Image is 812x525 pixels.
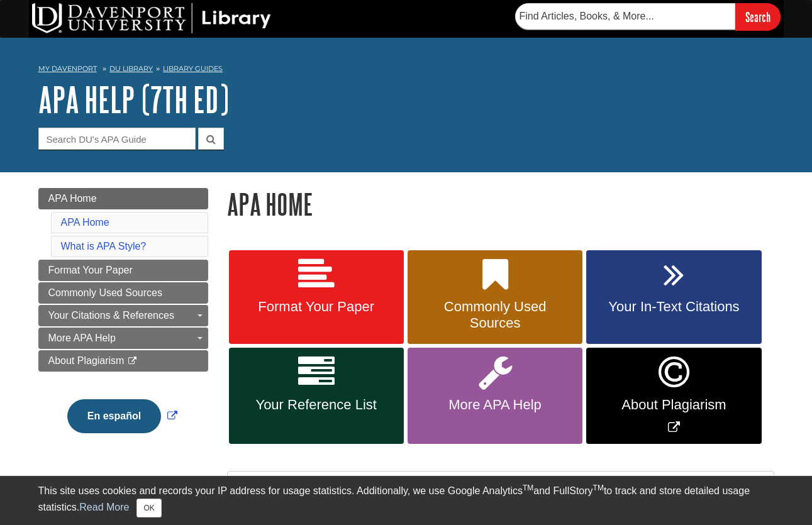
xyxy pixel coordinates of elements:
[67,399,161,433] button: En español
[48,310,174,321] span: Your Citations & References
[48,193,97,204] span: APA Home
[38,350,208,372] a: About Plagiarism
[61,241,147,251] a: What is APA Style?
[229,348,404,444] a: Your Reference List
[38,328,208,349] a: More APA Help
[596,397,752,413] span: About Plagiarism
[38,80,229,119] a: APA Help (7th Ed)
[48,265,133,275] span: Format Your Paper
[408,250,582,345] a: Commonly Used Sources
[127,357,138,365] i: This link opens in a new window
[593,484,604,492] sup: TM
[227,188,774,220] h1: APA Home
[38,188,208,455] div: Guide Page Menu
[79,502,129,512] a: Read More
[417,397,573,413] span: More APA Help
[586,250,761,345] a: Your In-Text Citations
[523,484,533,492] sup: TM
[38,60,774,80] nav: breadcrumb
[38,260,208,281] a: Format Your Paper
[229,250,404,345] a: Format Your Paper
[136,499,161,517] button: Close
[32,3,271,33] img: DU Library
[228,472,774,505] h2: What is APA Style?
[61,217,109,228] a: APA Home
[38,282,208,304] a: Commonly Used Sources
[586,348,761,444] a: Link opens in new window
[238,299,394,315] span: Format Your Paper
[38,128,196,150] input: Search DU's APA Guide
[163,64,223,73] a: Library Guides
[38,64,97,74] a: My Davenport
[735,3,781,30] input: Search
[64,411,181,421] a: Link opens in new window
[38,188,208,209] a: APA Home
[515,3,781,30] form: Searches DU Library's articles, books, and more
[238,397,394,413] span: Your Reference List
[48,355,125,366] span: About Plagiarism
[417,299,573,331] span: Commonly Used Sources
[48,333,116,343] span: More APA Help
[48,287,162,298] span: Commonly Used Sources
[515,3,735,30] input: Find Articles, Books, & More...
[38,305,208,326] a: Your Citations & References
[596,299,752,315] span: Your In-Text Citations
[109,64,153,73] a: DU Library
[408,348,582,444] a: More APA Help
[38,484,774,517] div: This site uses cookies and records your IP address for usage statistics. Additionally, we use Goo...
